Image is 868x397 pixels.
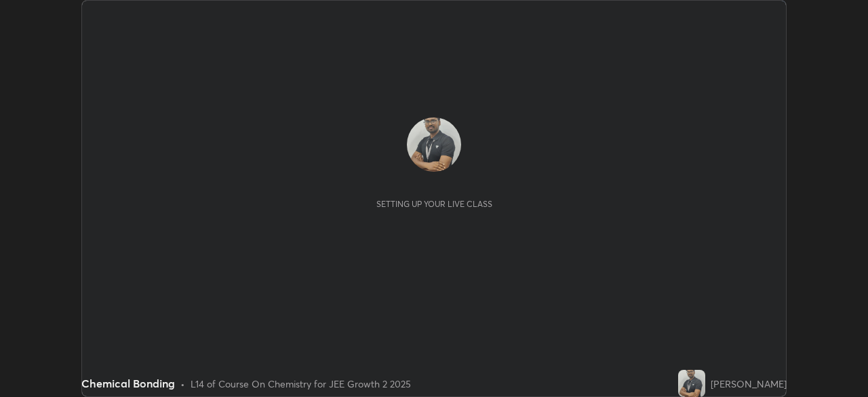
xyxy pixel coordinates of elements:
[180,377,185,391] div: •
[81,375,175,392] div: Chemical Bonding
[711,377,787,391] div: [PERSON_NAME]
[376,199,492,209] div: Setting up your live class
[407,117,461,172] img: ccf0eef2b82d49a09d5ef3771fe7629f.jpg
[191,377,411,391] div: L14 of Course On Chemistry for JEE Growth 2 2025
[678,370,705,397] img: ccf0eef2b82d49a09d5ef3771fe7629f.jpg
